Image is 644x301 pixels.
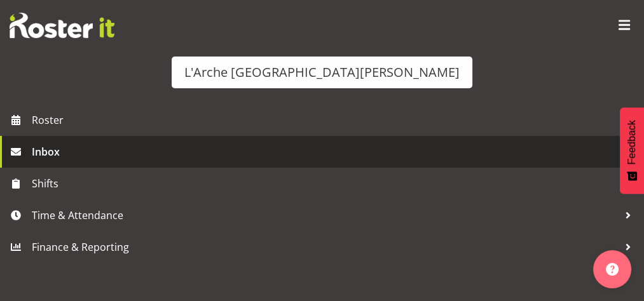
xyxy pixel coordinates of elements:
span: Shifts [32,174,619,193]
span: Inbox [32,142,621,161]
span: Time & Attendance [32,206,619,225]
img: help-xxl-2.png [606,263,619,276]
button: Feedback - Show survey [620,107,644,194]
span: Finance & Reporting [32,237,619,257]
img: Rosterit website logo [10,13,114,38]
span: Roster [32,110,638,130]
span: Feedback [626,120,638,164]
div: L'Arche [GEOGRAPHIC_DATA][PERSON_NAME] [184,63,460,82]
